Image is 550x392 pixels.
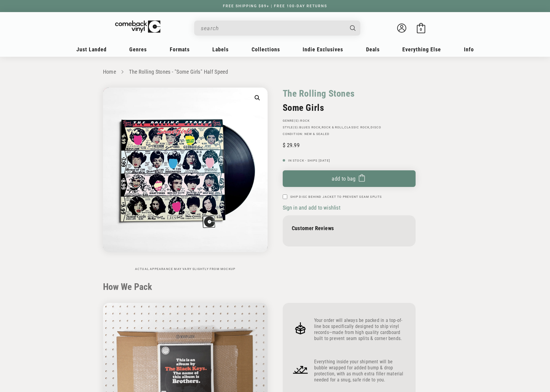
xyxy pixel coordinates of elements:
[299,126,320,129] a: Blues Rock
[303,46,343,53] span: Indie Exclusives
[103,68,447,76] nav: breadcrumbs
[371,126,381,129] a: Disco
[283,204,342,211] button: Sign in and add to wishlist
[292,361,309,378] img: Frame_4_1.png
[283,159,416,162] p: In Stock - Ships [DATE]
[283,142,285,148] span: $
[290,194,382,199] label: Ship Disc Behind Jacket To Prevent Seam Splits
[129,46,147,53] span: Genres
[283,88,355,99] a: The Rolling Stones
[283,142,300,148] span: 29.99
[344,126,369,129] a: Classic Rock
[283,126,416,129] p: STYLE(S): , , ,
[322,126,343,129] a: Rock & Roll
[314,359,407,383] p: Everything inside your shipment will be bubble wrapped for added bump & drop protection, with as ...
[201,22,344,34] input: search
[252,46,280,53] span: Collections
[283,119,416,123] p: GENRE(S):
[300,119,310,122] a: Rock
[332,175,356,182] span: Add to bag
[129,69,228,75] a: The Rolling Stones - "Some Girls" Half Speed
[283,170,416,187] button: Add to bag
[464,46,474,53] span: Info
[420,27,422,32] span: 0
[76,46,107,53] span: Just Landed
[292,225,407,231] p: Customer Reviews
[366,46,380,53] span: Deals
[283,132,416,136] p: Condition: New & Sealed
[103,281,447,292] h2: How We Pack
[402,46,441,53] span: Everything Else
[217,4,333,8] a: FREE SHIPPING $89+ | FREE 100-DAY RETURNS
[283,204,340,211] span: Sign in and add to wishlist
[170,46,190,53] span: Formats
[194,21,360,36] div: Search
[283,102,416,113] h2: Some Girls
[314,317,407,342] p: Your order will always be packed in a top-of-line box specifically designed to ship vinyl records...
[345,21,361,36] button: Search
[103,69,116,75] a: Home
[292,320,309,337] img: Frame_4.png
[103,267,268,271] p: Actual appearance may vary slightly from mockup
[212,46,229,53] span: Labels
[103,88,268,271] media-gallery: Gallery Viewer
